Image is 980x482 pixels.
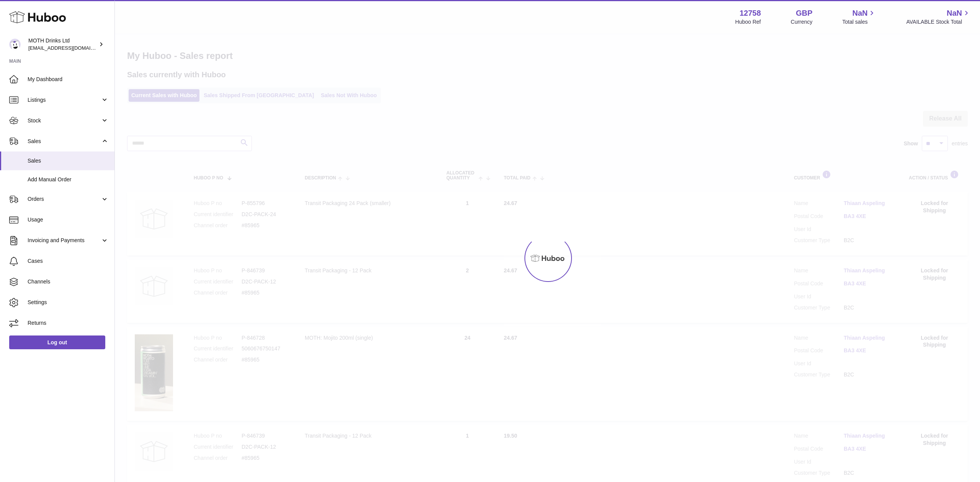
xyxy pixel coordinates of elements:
span: My Dashboard [28,76,109,83]
span: NaN [947,8,962,18]
span: Sales [28,157,109,164]
a: NaN AVAILABLE Stock Total [906,8,971,26]
span: Orders [28,195,101,203]
span: Returns [28,319,109,327]
span: Sales [28,138,101,145]
span: Listings [28,96,101,104]
span: NaN [852,8,867,18]
span: Cases [28,257,109,265]
img: orders@mothdrinks.com [9,39,21,50]
div: Currency [791,18,813,26]
span: Stock [28,117,101,124]
span: Usage [28,216,109,223]
strong: GBP [796,8,812,18]
span: Invoicing and Payments [28,237,101,244]
span: AVAILABLE Stock Total [906,18,971,26]
div: MOTH Drinks Ltd [28,37,97,52]
span: Settings [28,299,109,306]
strong: 12758 [740,8,761,18]
span: [EMAIL_ADDRESS][DOMAIN_NAME] [28,45,113,51]
div: Huboo Ref [735,18,761,26]
a: Log out [9,335,105,349]
span: Total sales [842,18,876,26]
a: NaN Total sales [842,8,876,26]
span: Add Manual Order [28,176,109,183]
span: Channels [28,278,109,285]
